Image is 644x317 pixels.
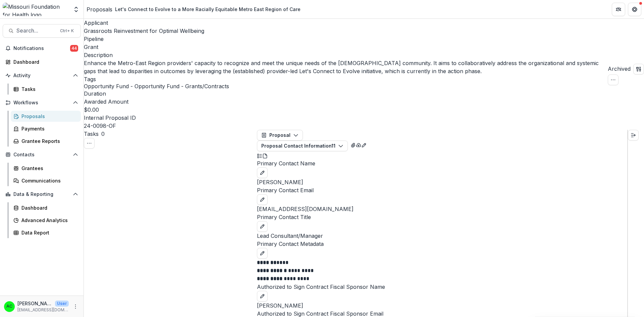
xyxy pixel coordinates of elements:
div: Let's Connect to Evolve to a More Racially Equitable Metro East Region of Care [115,6,301,13]
span: Notifications [13,46,70,51]
div: Grantee Reports [21,138,75,145]
div: Communications [21,177,75,184]
p: Enhance the Metro-East Region providers' capacity to recognize and meet the unique needs of the [... [84,59,605,75]
span: Workflows [13,100,70,106]
button: Notifications44 [3,43,81,54]
button: View Attached Files [351,141,356,149]
p: Pipeline [84,35,605,43]
p: Grant [84,43,98,51]
div: Dashboard [13,58,75,65]
a: Payments [11,123,81,134]
button: Open Contacts [3,149,81,160]
div: Grantees [21,165,75,172]
a: Grassroots Reinvestment for Optimal Wellbeing [84,28,204,34]
div: Advanced Analytics [21,217,75,224]
p: Authorized to Sign Contract Fiscal Sponsor Name [257,283,627,291]
nav: breadcrumb [87,4,303,14]
p: Awarded Amount [84,98,605,106]
div: Tasks [21,86,75,93]
span: Activity [13,73,70,78]
button: PDF view [262,151,268,159]
button: Open Activity [3,70,81,81]
p: Primary Contact Metadata [257,240,627,248]
span: 0 [101,130,105,137]
button: Proposal [257,130,303,141]
button: Partners [612,3,625,16]
button: Get Help [628,3,641,16]
button: Proposal Contact Information11 [257,141,348,151]
a: Grantees [11,163,81,174]
a: [EMAIL_ADDRESS][DOMAIN_NAME] [257,206,354,212]
p: Primary Contact Title [257,213,627,221]
p: Primary Contact Email [257,186,627,194]
button: Toggle View Cancelled Tasks [84,138,95,149]
span: Archived [608,66,631,72]
div: Proposals [21,113,75,120]
button: Edit as form [361,141,367,149]
button: edit [257,291,268,302]
p: Lead Consultant/Manager [257,232,627,240]
button: Search... [3,24,81,38]
p: [EMAIL_ADDRESS][DOMAIN_NAME] [17,307,69,313]
p: Applicant [84,19,605,27]
a: Tasks [11,84,81,95]
p: Tags [84,75,605,83]
a: Dashboard [11,202,81,213]
p: Duration [84,90,605,98]
p: Internal Proposal ID [84,114,605,122]
a: Data Report [11,227,81,238]
div: Dashboard [21,204,75,211]
p: [PERSON_NAME] [257,302,627,310]
button: Open Data & Reporting [3,189,81,200]
span: Data & Reporting [13,192,70,197]
img: Missouri Foundation for Health logo [3,3,69,16]
button: Plaintext view [257,151,262,159]
button: edit [257,248,268,259]
p: [PERSON_NAME] [257,178,627,186]
p: User [55,301,69,307]
p: [PERSON_NAME] [17,300,52,307]
p: Primary Contact Name [257,159,627,167]
div: Ctrl + K [59,27,75,35]
a: Communications [11,175,81,186]
a: Advanced Analytics [11,215,81,226]
h3: Tasks [84,130,99,138]
span: Opportunity Fund - Opportunity Fund - Grants/Contracts [84,83,229,90]
p: 24-0098-OF [84,122,116,130]
button: Open Workflows [3,97,81,108]
button: edit [257,221,268,232]
a: Grantee Reports [11,136,81,147]
button: Open entity switcher [71,3,81,16]
button: Expand right [628,130,639,141]
button: More [71,303,79,311]
p: Description [84,51,605,59]
div: Data Report [21,229,75,236]
p: $0.00 [84,106,99,114]
div: Payments [21,125,75,132]
a: Dashboard [3,56,81,67]
a: Proposals [87,5,112,13]
span: Search... [16,28,56,34]
div: Alyssa Curran [6,304,12,309]
span: 44 [70,45,78,52]
a: Proposals [11,111,81,122]
span: Contacts [13,152,70,158]
button: edit [257,194,268,205]
button: edit [257,167,268,178]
